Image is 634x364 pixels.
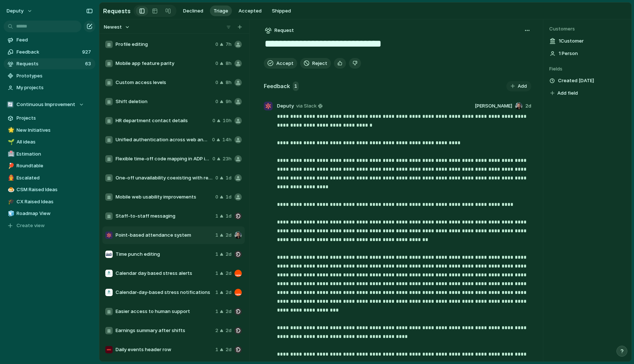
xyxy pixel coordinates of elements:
span: 2d [226,327,232,334]
a: 🏓Roundtable [4,160,95,171]
span: 2d [226,346,232,353]
span: 927 [82,48,92,56]
a: Feedback927 [4,47,95,58]
span: 23h [223,155,232,163]
button: Add [506,81,531,91]
span: 1d [226,174,232,182]
a: 🏥Estimation [4,149,95,160]
div: 🌟 [8,126,13,134]
button: Accept [264,58,297,69]
button: 🌟 [7,127,14,134]
a: Requests63 [4,58,95,69]
span: 1 [215,212,218,220]
span: 0 [215,193,218,201]
span: Requests [17,60,83,68]
a: 🌱All ideas [4,136,95,148]
button: Request [264,26,295,35]
span: Created [DATE] [558,77,594,84]
span: Triage [214,7,228,15]
span: Calendar-day-based stress notifications [116,289,212,296]
a: Projects [4,113,95,124]
span: Feedback [17,48,80,56]
span: HR department contact details [116,117,209,124]
button: 🔄Continuous Improvement [4,99,95,110]
span: 2d [226,251,232,258]
span: 2d [226,232,232,239]
span: Daily events header row [116,346,212,353]
span: 1 [215,232,218,239]
div: 🎓 [8,197,13,206]
button: 👨‍🚒 [7,174,14,182]
span: 2d [226,289,232,296]
span: CSM Raised Ideas [17,186,93,193]
span: Escalated [17,174,93,182]
span: Time punch editing [116,251,212,258]
div: 🧊 [8,210,13,218]
button: Accepted [235,6,265,17]
span: My projects [17,84,93,91]
span: Fields [549,65,626,73]
span: Unified authentication across web and mobile [116,136,209,143]
span: 63 [85,60,92,68]
span: Shift deletion [116,98,212,105]
span: 1 [293,81,299,91]
button: 🎓 [7,198,14,205]
span: Request [274,27,294,34]
span: 2d [226,270,232,277]
span: 0 [212,117,215,124]
div: 🌱 [8,138,13,146]
span: All ideas [17,138,93,146]
span: Accepted [238,7,262,15]
span: Flexible time-off code mapping in ADP integration [116,155,209,163]
span: Earnings summary after shifts [116,327,212,334]
button: Reject [300,58,331,69]
span: Newest [104,23,122,31]
a: 🧊Roadmap View [4,208,95,219]
span: Add field [557,90,578,97]
div: 🔄 [7,101,14,108]
span: deputy [7,7,23,15]
span: Profile editing [116,41,212,48]
span: 1 [215,346,218,353]
a: via Slack [295,102,324,110]
button: Declined [179,6,207,17]
span: One-off unavailability coexisting with recurring availability [116,174,212,182]
span: Continuous Improvement [17,101,75,108]
span: 0 [212,136,215,143]
button: deputy [3,5,36,17]
button: Triage [210,6,232,17]
div: 👨‍🚒 [8,174,13,182]
span: 14h [222,136,232,143]
span: 1 [215,270,218,277]
span: 10h [223,117,232,124]
span: 1 [215,289,218,296]
span: Estimation [17,150,93,158]
span: [PERSON_NAME] [475,102,512,110]
div: 🏓 [8,162,13,170]
button: 🏥 [7,150,14,158]
span: New Initiatives [17,127,93,134]
span: Roundtable [17,162,93,170]
span: Custom access levels [116,79,212,86]
span: Customers [549,25,626,33]
span: via Slack [296,102,317,110]
a: My projects [4,82,95,93]
span: Add [518,83,527,90]
span: 1 [215,308,218,315]
span: Easier access to human support [116,308,212,315]
span: Reject [312,60,327,67]
span: Accept [276,60,294,67]
span: 0 [215,79,218,86]
a: 🍮CSM Raised Ideas [4,184,95,195]
a: 🌟New Initiatives [4,125,95,136]
a: 🎓CX Raised Ideas [4,196,95,207]
div: 👨‍🚒Escalated [4,172,95,183]
span: 0 [215,174,218,182]
span: Calendar day based stress alerts [116,270,212,277]
span: 0 [215,60,218,67]
button: Add field [549,88,579,98]
span: Point-based attendance system [116,232,212,239]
